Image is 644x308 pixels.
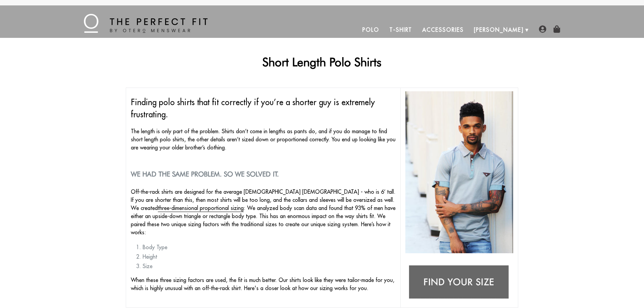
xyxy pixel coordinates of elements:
li: Body Type [143,243,396,251]
img: Find your size: tshirts for short guys [405,261,513,304]
p: The length is only part of the problem. Shirts don’t come in lengths as pants do, and if you do m... [131,127,396,151]
img: shopping-bag-icon.png [553,25,560,33]
li: Size [143,262,396,270]
h1: Short Length Polo Shirts [126,55,519,69]
p: When these three sizing factors are used, the fit is much better. Our shirts look like they were ... [131,276,396,292]
li: Height [143,253,396,261]
img: user-account-icon.png [539,25,546,33]
img: The Perfect Fit - by Otero Menswear - Logo [84,14,208,33]
a: Polo [357,22,384,38]
img: short length polo shirts [405,91,513,253]
span: Off-the-rack shirts are designed for the average [DEMOGRAPHIC_DATA] [DEMOGRAPHIC_DATA] - who is 6... [131,188,396,236]
h2: We had the same problem. So we solved it. [131,170,396,178]
a: three-dimensional proportional sizing [158,205,244,212]
a: [PERSON_NAME] [469,22,529,38]
a: T-Shirt [384,22,417,38]
span: Finding polo shirts that fit correctly if you’re a shorter guy is extremely frustrating. [131,97,375,119]
a: Accessories [417,22,469,38]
